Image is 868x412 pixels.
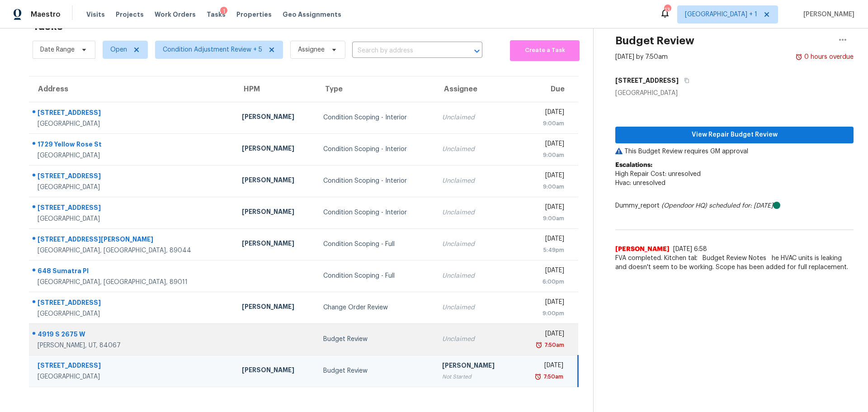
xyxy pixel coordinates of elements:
div: [DATE] [524,361,563,372]
p: This Budget Review requires GM approval [615,147,854,156]
span: High Repair Cost: unresolved [615,171,701,177]
div: Dummy_report [615,201,854,210]
input: Search by address [352,44,457,58]
div: Budget Review [323,335,428,344]
div: 9:00pm [524,309,564,318]
div: Unclaimed [442,208,509,217]
span: [DATE] 6:58 [673,246,707,252]
div: 9:00am [524,214,564,223]
div: 0 hours overdue [802,52,854,62]
div: Budget Review [323,366,428,375]
div: [DATE] [524,329,564,341]
div: [DATE] [524,171,564,182]
div: 13 [664,5,670,14]
div: [GEOGRAPHIC_DATA] [38,119,227,128]
div: Not Started [442,372,509,381]
th: Due [516,76,578,102]
div: 9:00am [524,119,564,128]
div: [GEOGRAPHIC_DATA], [GEOGRAPHIC_DATA], 89044 [38,246,227,255]
span: Work Orders [155,10,196,19]
div: Unclaimed [442,240,509,249]
span: View Repair Budget Review [623,129,846,141]
div: [PERSON_NAME] [242,175,309,187]
th: Address [29,76,235,102]
div: [DATE] [524,266,564,277]
div: Change Order Review [323,303,428,312]
div: [PERSON_NAME] [242,239,309,250]
div: [DATE] [524,234,564,246]
button: Open [471,45,483,57]
div: [STREET_ADDRESS] [38,171,227,183]
div: [PERSON_NAME] [242,207,309,218]
div: Unclaimed [442,176,509,185]
span: Tasks [207,11,226,18]
span: [GEOGRAPHIC_DATA] + 1 [685,10,757,19]
div: 9:00am [524,151,564,160]
span: [PERSON_NAME] [800,10,854,19]
div: 648 Sumatra Pl [38,266,227,278]
span: Geo Assignments [283,10,341,19]
div: [STREET_ADDRESS] [38,203,227,214]
div: Unclaimed [442,145,509,154]
div: [PERSON_NAME] [242,365,309,377]
div: Unclaimed [442,271,509,280]
div: [PERSON_NAME] [242,112,309,123]
th: Type [316,76,435,102]
span: Hvac: unresolved [615,180,665,186]
span: Projects [116,10,144,19]
span: Date Range [40,45,75,54]
span: Assignee [298,45,325,54]
div: 7:50am [542,372,563,381]
div: [GEOGRAPHIC_DATA] [38,151,227,160]
i: (Opendoor HQ) [661,203,707,209]
div: Condition Scoping - Interior [323,208,428,217]
span: FVA completed. Kitchen table pilot project. One of the HVAC units is leaking and doesn't seem to ... [615,254,854,272]
div: [GEOGRAPHIC_DATA] [38,214,227,223]
i: scheduled for: [DATE] [709,203,773,209]
span: Visits [86,10,105,19]
div: 7:50am [542,341,564,350]
div: [STREET_ADDRESS] [38,108,227,119]
div: [STREET_ADDRESS][PERSON_NAME] [38,235,227,246]
img: Overdue Alarm Icon [535,341,542,350]
b: Escalations: [615,162,652,168]
span: Budget Review Notes [697,254,772,263]
span: Condition Adjustment Review + 5 [163,45,262,54]
div: [DATE] [524,298,564,309]
div: [GEOGRAPHIC_DATA] [38,183,227,192]
h5: [STREET_ADDRESS] [615,76,679,85]
div: [GEOGRAPHIC_DATA], [GEOGRAPHIC_DATA], 89011 [38,278,227,287]
button: Copy Address [679,72,691,89]
span: [PERSON_NAME] [615,245,670,254]
div: 9:00am [524,182,564,191]
img: Overdue Alarm Icon [534,372,542,381]
div: Unclaimed [442,335,509,344]
div: 5:49pm [524,246,564,255]
div: [GEOGRAPHIC_DATA] [38,372,227,381]
div: [STREET_ADDRESS] [38,298,227,309]
span: Properties [236,10,272,19]
span: Create a Task [514,45,575,56]
div: Condition Scoping - Interior [323,113,428,122]
div: Condition Scoping - Interior [323,176,428,185]
button: View Repair Budget Review [615,127,854,143]
span: Maestro [31,10,61,19]
div: [GEOGRAPHIC_DATA] [615,89,854,98]
button: Create a Task [510,40,580,61]
div: [DATE] [524,203,564,214]
div: 6:00pm [524,277,564,286]
img: Overdue Alarm Icon [795,52,802,62]
div: [DATE] [524,139,564,151]
div: [PERSON_NAME] [442,361,509,372]
div: 1729 Yellow Rose St [38,140,227,151]
div: 4919 S 2675 W [38,330,227,341]
div: [STREET_ADDRESS] [38,361,227,372]
div: [PERSON_NAME], UT, 84067 [38,341,227,350]
div: 1 [220,7,227,16]
h2: Budget Review [615,36,694,45]
th: HPM [235,76,316,102]
div: [DATE] by 7:50am [615,52,668,62]
span: Open [110,45,127,54]
div: [GEOGRAPHIC_DATA] [38,309,227,318]
div: Condition Scoping - Full [323,240,428,249]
